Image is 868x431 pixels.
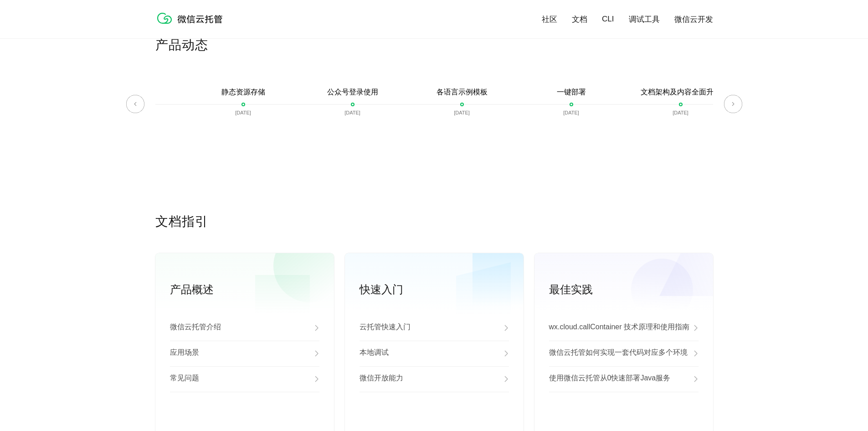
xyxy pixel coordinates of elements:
p: 云托管快速入门 [360,322,411,333]
a: 微信云托管介绍 [170,315,319,341]
p: [DATE] [563,110,579,115]
a: 文档 [572,14,587,25]
a: 调试工具 [629,14,660,25]
p: [DATE] [673,110,688,115]
p: 静态资源存储 [221,88,265,97]
a: 查看更多 [170,416,319,425]
p: 产品动态 [155,36,713,55]
p: 各语言示例模板 [437,88,488,97]
a: 使用微信云托管从0快速部署Java服务 [549,366,699,392]
a: wx.cloud.callContainer 技术原理和使用指南 [549,315,699,341]
a: 微信云托管如何实现一套代码对应多个环境 [549,341,699,366]
p: 产品概述 [170,282,334,297]
p: 一键部署 [557,88,586,97]
p: 使用微信云托管从0快速部署Java服务 [549,374,671,384]
a: 微信云托管 [155,21,228,29]
p: 公众号登录使用 [327,88,378,97]
p: [DATE] [235,110,251,115]
a: 查看更多 [360,416,509,425]
p: 微信开放能力 [360,374,403,384]
a: 社区 [542,14,557,25]
a: 本地调试 [360,341,509,366]
p: 快速入门 [360,282,524,297]
a: 微信开放能力 [360,366,509,392]
a: 常见问题 [170,366,319,392]
p: 最佳实践 [549,282,713,297]
p: [DATE] [454,110,470,115]
a: 云托管快速入门 [360,315,509,341]
a: 微信云开发 [674,14,713,25]
p: 文档架构及内容全面升级 [641,88,721,97]
p: [DATE] [344,110,360,115]
p: 文档指引 [155,213,713,231]
p: 常见问题 [170,374,199,384]
p: 微信云托管介绍 [170,322,221,333]
a: CLI [602,15,614,24]
img: 微信云托管 [155,9,228,27]
a: 查看更多 [549,416,699,425]
p: wx.cloud.callContainer 技术原理和使用指南 [549,322,690,333]
p: 微信云托管如何实现一套代码对应多个环境 [549,348,688,359]
a: 应用场景 [170,341,319,366]
p: 应用场景 [170,348,199,359]
p: 本地调试 [360,348,389,359]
